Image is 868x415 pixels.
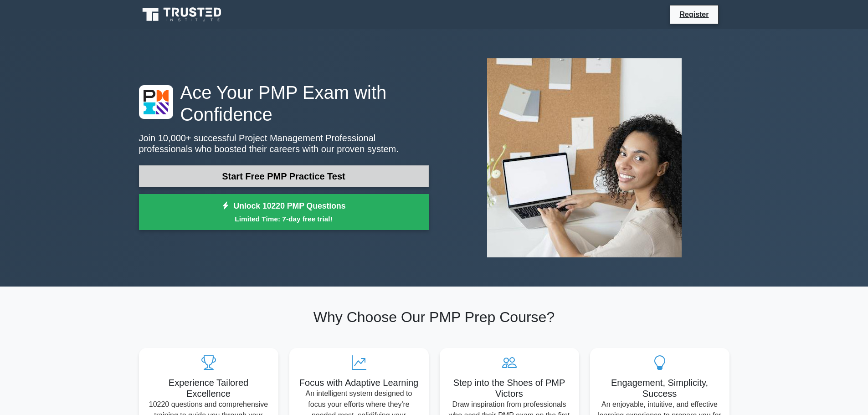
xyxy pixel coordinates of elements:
[139,194,429,231] a: Unlock 10220 PMP QuestionsLimited Time: 7-day free trial!
[674,9,714,20] a: Register
[597,377,722,399] h5: Engagement, Simplicity, Success
[139,165,429,187] a: Start Free PMP Practice Test
[146,377,271,399] h5: Experience Tailored Excellence
[150,214,417,224] small: Limited Time: 7-day free trial!
[297,377,421,388] h5: Focus with Adaptive Learning
[139,133,429,154] p: Join 10,000+ successful Project Management Professional professionals who boosted their careers w...
[447,377,572,399] h5: Step into the Shoes of PMP Victors
[139,82,429,125] h1: Ace Your PMP Exam with Confidence
[139,308,729,326] h2: Why Choose Our PMP Prep Course?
